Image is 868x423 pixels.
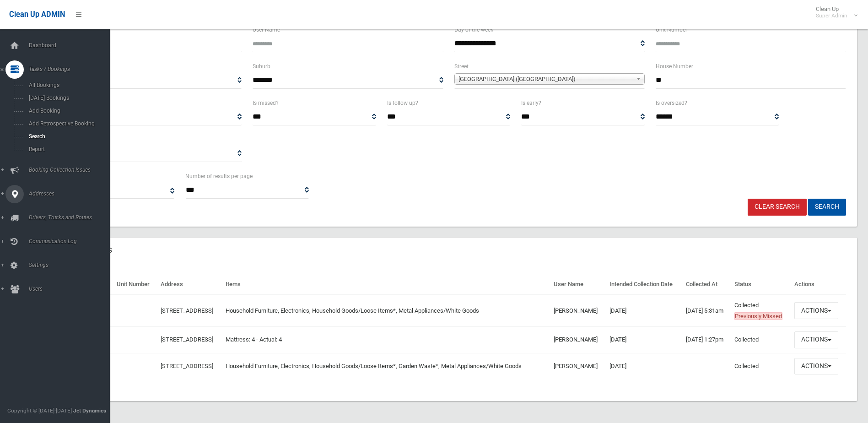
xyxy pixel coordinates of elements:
td: [DATE] 5:31am [682,295,731,327]
span: Add Retrospective Booking [26,120,109,127]
span: Booking Collection Issues [26,167,117,173]
td: Mattress: 4 - Actual: 4 [222,326,550,353]
label: Is follow up? [387,98,418,108]
button: Actions [794,358,838,375]
span: Drivers, Trucks and Routes [26,214,117,221]
span: Communication Log [26,238,117,244]
span: Search [26,133,109,140]
span: All Bookings [26,82,109,88]
span: Add Booking [26,108,109,114]
td: Collected [731,326,791,353]
th: User Name [550,274,605,295]
th: Status [731,274,791,295]
th: Collected At [682,274,731,295]
span: Copyright © [DATE]-[DATE] [7,407,72,414]
th: Items [222,274,550,295]
span: Addresses [26,190,117,197]
td: Household Furniture, Electronics, Household Goods/Loose Items*, Metal Appliances/White Goods [222,295,550,327]
label: Suburb [253,61,270,71]
th: Intended Collection Date [606,274,682,295]
button: Actions [794,331,838,348]
span: Tasks / Bookings [26,66,117,72]
a: [STREET_ADDRESS] [161,307,213,314]
label: Is missed? [253,98,279,108]
span: Clean Up ADMIN [9,10,65,19]
button: Search [808,199,846,216]
td: [PERSON_NAME] [550,295,605,327]
label: Unit Number [656,25,687,35]
a: [STREET_ADDRESS] [161,363,213,369]
span: Previously Missed [734,312,782,320]
td: [DATE] [606,353,682,379]
td: [DATE] [606,295,682,327]
td: [DATE] 1:27pm [682,326,731,353]
label: Number of results per page [185,171,253,181]
button: Actions [794,302,838,319]
th: Actions [791,274,846,295]
label: Is early? [521,98,541,108]
span: Report [26,146,109,152]
small: Super Admin [816,12,847,19]
td: [PERSON_NAME] [550,326,605,353]
td: [PERSON_NAME] [550,353,605,379]
span: Clean Up [811,5,857,19]
th: Unit Number [113,274,156,295]
label: User Name [253,25,280,35]
th: Address [157,274,222,295]
label: Street [454,61,469,71]
td: Collected [731,353,791,379]
a: Clear Search [748,199,807,216]
span: Settings [26,262,117,268]
span: [GEOGRAPHIC_DATA] ([GEOGRAPHIC_DATA]) [458,74,632,85]
span: Users [26,286,117,292]
strong: Jet Dynamics [73,407,106,414]
span: Dashboard [26,42,117,49]
label: House Number [656,61,693,71]
a: [STREET_ADDRESS] [161,336,213,343]
td: [DATE] [606,326,682,353]
label: Is oversized? [656,98,687,108]
td: Collected [731,295,791,327]
td: Household Furniture, Electronics, Household Goods/Loose Items*, Garden Waste*, Metal Appliances/W... [222,353,550,379]
span: [DATE] Bookings [26,95,109,101]
label: Day of the week [454,25,493,35]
